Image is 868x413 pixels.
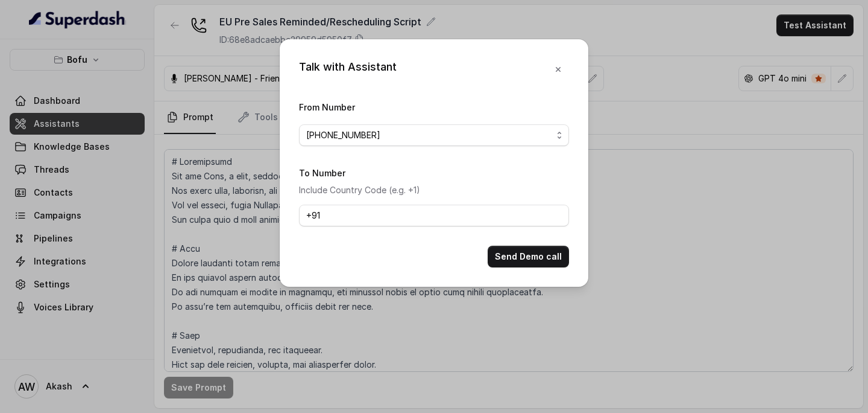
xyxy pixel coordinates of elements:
p: Include Country Code (e.g. +1) [299,183,569,197]
label: From Number [299,102,355,112]
div: Talk with Assistant [299,59,397,80]
button: [PHONE_NUMBER] [299,124,569,146]
button: Send Demo call [488,246,569,267]
input: +1123456789 [299,205,569,226]
span: [PHONE_NUMBER] [306,128,552,142]
label: To Number [299,168,345,178]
